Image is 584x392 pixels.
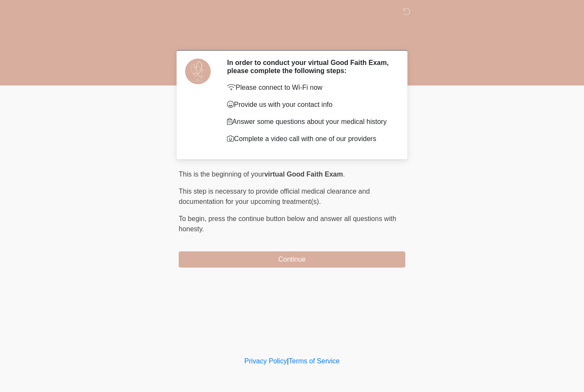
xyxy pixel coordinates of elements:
span: This step is necessary to provide official medical clearance and documentation for your upcoming ... [179,188,370,205]
span: To begin, [179,215,208,222]
p: Please connect to Wi-Fi now [227,83,392,93]
span: This is the beginning of your [179,171,264,178]
a: Privacy Policy [245,357,287,365]
p: Complete a video call with one of our providers [227,134,392,144]
h1: ‎ ‎ [172,31,412,47]
span: . [343,171,345,178]
img: Agent Avatar [185,59,211,84]
button: Continue [179,251,405,268]
span: press the continue button below and answer all questions with honesty. [179,215,396,233]
p: Answer some questions about your medical history [227,117,392,127]
strong: virtual Good Faith Exam [264,171,343,178]
h2: In order to conduct your virtual Good Faith Exam, please complete the following steps: [227,59,392,75]
p: Provide us with your contact info [227,100,392,110]
a: | [287,357,289,365]
img: DM Studio Logo [170,6,181,17]
a: Terms of Service [289,357,339,365]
